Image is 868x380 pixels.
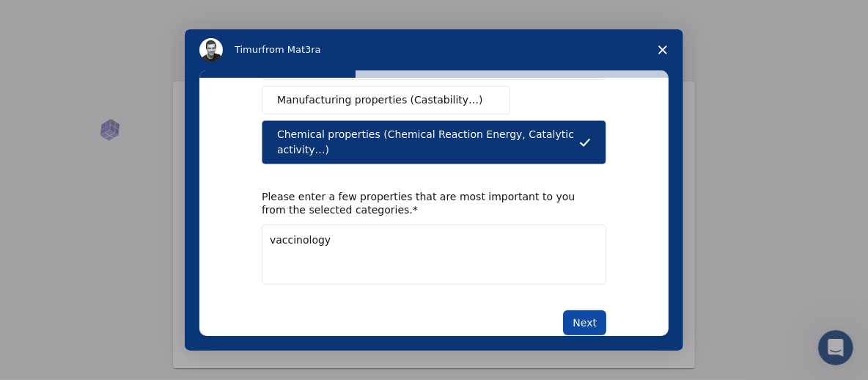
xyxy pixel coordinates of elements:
[642,29,683,70] span: Close survey
[262,44,320,55] span: from Mat3ra
[563,310,606,335] button: Next
[262,190,584,216] div: Please enter a few properties that are most important to you from the selected categories.
[199,38,223,62] img: Profile image for Timur
[262,224,606,285] textarea: Enter text...
[29,10,82,23] span: Support
[262,86,510,114] button: Manufacturing properties (Castability…)
[262,120,606,164] button: Chemical properties (Chemical Reaction Energy, Catalytic activity…)
[277,127,579,158] span: Chemical properties (Chemical Reaction Energy, Catalytic activity…)
[235,44,262,55] span: Timur
[277,92,483,108] span: Manufacturing properties (Castability…)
